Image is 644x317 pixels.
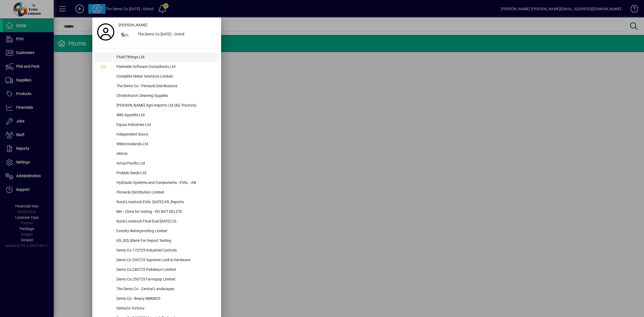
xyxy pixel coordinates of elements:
[95,227,218,236] button: Everdry Waterproofing Limited
[119,22,147,28] span: [PERSON_NAME]
[95,236,218,246] button: KR_IDD_Blank For Report Testing
[112,82,218,91] div: The Demo Co - Pinnacle Distributions
[116,20,218,30] a: [PERSON_NAME]
[112,130,218,140] div: Independent Doors
[112,149,218,159] div: Aktron
[95,53,218,62] button: Fluid Fittings Ltd
[112,72,218,82] div: Complete Water Solutions Limited
[95,198,218,207] button: Rural Livestock EVAL [DATE] KR_Reports
[95,82,218,91] button: The Demo Co - Pinnacle Distributions
[133,30,218,39] div: The Demo Co [DATE] - Ontoit
[95,169,218,178] button: Prebble Seeds Ltd
[95,130,218,140] button: Independent Doors
[112,246,218,256] div: Demo Co 170725 Industrial Controls
[112,159,218,169] div: Artusi Pacific Ltd
[112,53,218,62] div: Fluid Fittings Ltd
[112,227,218,236] div: Everdry Waterproofing Limited
[95,265,218,275] button: Demo Co 240725 Pukekauri Limited
[95,285,218,294] button: The Demo Co - Central Landscapes
[95,91,218,101] button: Christchurch Cleaning Supplies
[112,207,218,217] div: MA - Clone for testing - DO NOT DELETE
[95,275,218,285] button: Demo Co 250725 Farmquip Limited
[95,111,218,120] button: Wild Appetite Ltd
[112,178,218,188] div: Hydraulic Systems and Components - EVAL - AN
[112,217,218,227] div: Rural Livestock FInal Eval [DATE] CG
[112,304,218,314] div: DemoCo Turtons
[95,159,218,169] button: Artusi Pacific Ltd
[95,72,218,82] button: Complete Water Solutions Limited
[95,246,218,256] button: Demo Co 170725 Industrial Controls
[112,101,218,111] div: [PERSON_NAME] Agri-Imports Ltd (NZ Tractors)
[95,188,218,198] button: Pinnacle Distribution Limited
[95,207,218,217] button: MA - Clone for testing - DO NOT DELETE
[95,62,218,72] button: Palmside Software Consultants Ltd
[95,217,218,227] button: Rural Livestock FInal Eval [DATE] CG
[112,120,218,130] div: Equus Industries Ltd
[112,62,218,72] div: Palmside Software Consultants Ltd
[95,294,218,304] button: Demo Co - Beany MM0825
[112,285,218,294] div: The Demo Co - Central Landscapes
[112,294,218,304] div: Demo Co - Beany MM0825
[95,120,218,130] button: Equus Industries Ltd
[112,256,218,265] div: Demo Co 230725 Supreme Lock & Hardware
[112,275,218,285] div: Demo Co 250725 Farmquip Limited
[95,256,218,265] button: Demo Co 230725 Supreme Lock & Hardware
[112,265,218,275] div: Demo Co 240725 Pukekauri Limited
[112,188,218,198] div: Pinnacle Distribution Limited
[95,178,218,188] button: Hydraulic Systems and Components - EVAL - AN
[95,27,116,37] a: Profile
[112,111,218,120] div: Wild Appetite Ltd
[95,101,218,111] button: [PERSON_NAME] Agri-Imports Ltd (NZ Tractors)
[112,140,218,149] div: Wildcrosslands Ltd
[116,30,218,39] button: The Demo Co [DATE] - Ontoit
[112,169,218,178] div: Prebble Seeds Ltd
[95,149,218,159] button: Aktron
[112,198,218,207] div: Rural Livestock EVAL [DATE] KR_Reports
[95,304,218,314] button: DemoCo Turtons
[112,236,218,246] div: KR_IDD_Blank For Report Testing
[95,140,218,149] button: Wildcrosslands Ltd
[112,91,218,101] div: Christchurch Cleaning Supplies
